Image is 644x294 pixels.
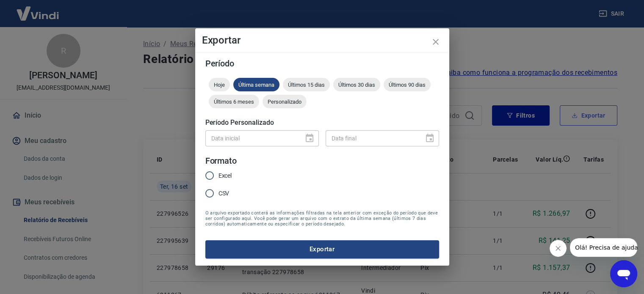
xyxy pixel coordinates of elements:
legend: Formato [205,155,237,167]
div: Última semana [233,78,279,91]
span: Olá! Precisa de ajuda? [5,6,71,13]
input: DD/MM/YYYY [326,130,418,146]
div: Personalizado [263,95,307,108]
h4: Exportar [202,35,442,45]
button: close [426,32,446,52]
iframe: Mensagem da empresa [570,238,637,257]
h5: Período [205,59,439,68]
span: CSV [218,189,229,198]
span: Últimos 90 dias [384,82,431,88]
span: Excel [218,171,232,180]
div: Últimos 15 dias [283,78,330,91]
span: Última semana [233,82,279,88]
h5: Período Personalizado [205,118,439,127]
span: Últimos 30 dias [333,82,380,88]
button: Exportar [205,240,439,258]
div: Últimos 6 meses [209,95,259,108]
span: Últimos 6 meses [209,99,259,105]
iframe: Fechar mensagem [550,240,567,257]
div: Últimos 30 dias [333,78,380,91]
span: Personalizado [263,99,307,105]
span: O arquivo exportado conterá as informações filtradas na tela anterior com exceção do período que ... [205,210,439,227]
span: Hoje [209,82,230,88]
div: Últimos 90 dias [384,78,431,91]
span: Últimos 15 dias [283,82,330,88]
input: DD/MM/YYYY [205,130,298,146]
div: Hoje [209,78,230,91]
iframe: Botão para abrir a janela de mensagens [610,260,637,287]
